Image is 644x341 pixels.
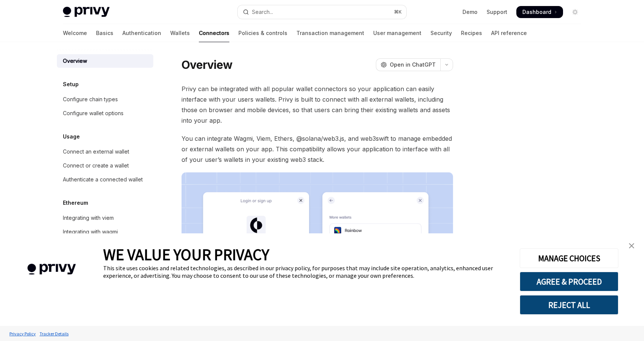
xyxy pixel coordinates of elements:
a: close banner [624,238,639,253]
a: Connectors [199,24,229,42]
span: WE VALUE YOUR PRIVACY [103,245,269,264]
a: Welcome [63,24,87,42]
a: Connect or create a wallet [57,159,153,172]
span: Privy can be integrated with all popular wallet connectors so your application can easily interfa... [182,84,453,126]
button: AGREE & PROCEED [520,272,618,291]
div: Authenticate a connected wallet [63,175,143,184]
div: Overview [63,56,87,65]
a: Integrating with viem [57,211,153,225]
a: Configure chain types [57,93,153,106]
h5: Ethereum [63,198,88,207]
button: Open in ChatGPT [376,58,440,71]
img: light logo [63,7,110,17]
a: Tracker Details [38,327,70,340]
a: Overview [57,54,153,68]
h5: Usage [63,132,80,141]
h5: Setup [63,80,79,89]
a: Wallets [170,24,190,42]
a: Recipes [461,24,482,42]
button: Open search [238,5,406,19]
div: Connect or create a wallet [63,161,129,170]
a: API reference [491,24,527,42]
span: Open in ChatGPT [390,61,436,69]
button: REJECT ALL [520,295,618,315]
a: Security [430,24,452,42]
a: Policies & controls [238,24,287,42]
a: Connect an external wallet [57,145,153,158]
a: Authentication [122,24,161,42]
span: Dashboard [522,8,551,16]
a: Privacy Policy [8,327,38,340]
button: Toggle dark mode [569,6,581,18]
div: Search... [252,8,273,17]
a: Transaction management [296,24,364,42]
img: close banner [629,243,634,248]
a: Authenticate a connected wallet [57,173,153,186]
a: Support [487,8,507,16]
button: MANAGE CHOICES [520,248,618,268]
div: Integrating with viem [63,213,114,222]
img: company logo [11,253,92,286]
a: Configure wallet options [57,107,153,120]
a: Dashboard [516,6,563,18]
span: You can integrate Wagmi, Viem, Ethers, @solana/web3.js, and web3swift to manage embedded or exter... [182,133,453,165]
div: This site uses cookies and related technologies, as described in our privacy policy, for purposes... [103,264,508,279]
div: Configure chain types [63,95,118,104]
div: Integrating with wagmi [63,227,118,236]
div: Configure wallet options [63,109,124,118]
span: ⌘ K [394,9,402,15]
div: Connect an external wallet [63,147,129,156]
a: User management [373,24,421,42]
a: Integrating with wagmi [57,225,153,239]
a: Demo [462,8,478,16]
h1: Overview [182,58,232,72]
a: Basics [96,24,113,42]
